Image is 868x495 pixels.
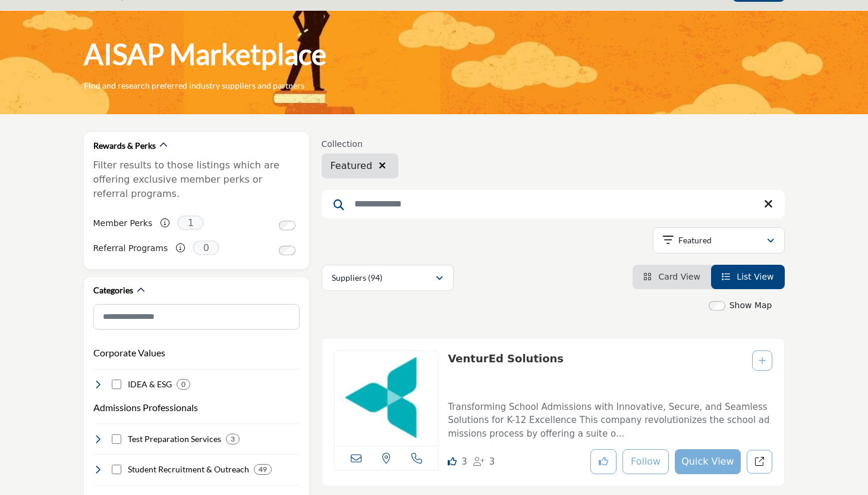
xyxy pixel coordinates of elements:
input: Search Category [93,304,300,330]
b: 3 [231,435,235,443]
span: 1 [177,215,204,230]
h2: Rewards & Perks [93,140,156,152]
b: 49 [259,465,267,474]
a: Transforming School Admissions with Innovative, Secure, and Seamless Solutions for K-12 Excellenc... [448,393,772,441]
h1: AISAP Marketplace [84,36,326,73]
span: 3 [461,456,467,467]
p: Suppliers (94) [332,272,382,284]
i: Likes [448,457,457,466]
p: VenturEd Solutions [448,350,564,390]
h4: Student Recruitment & Outreach: Expert financial management and support tailored to the specific ... [128,463,249,475]
h4: Test Preparation Services: Advanced security systems and protocols to ensure the safety of studen... [128,433,221,445]
h6: Collection [322,139,399,149]
input: Select Test Preparation Services checkbox [112,434,121,444]
button: Featured [653,227,785,253]
img: VenturEd Solutions [335,351,439,446]
a: Redirect to listing [747,450,772,474]
li: List View [711,265,785,289]
input: Switch to Referral Programs [279,246,295,255]
div: 3 Results For Test Preparation Services [226,434,240,444]
a: View List [722,272,774,281]
input: Switch to Member Perks [279,221,295,230]
div: 49 Results For Student Recruitment & Outreach [254,464,272,475]
button: Corporate Values [93,346,165,360]
input: Select Student Recruitment & Outreach checkbox [112,465,121,474]
div: Followers [473,455,495,469]
b: 0 [181,380,185,389]
p: Transforming School Admissions with Innovative, Secure, and Seamless Solutions for K-12 Excellenc... [448,400,772,441]
span: 3 [489,456,495,467]
li: Card View [633,265,711,289]
button: Suppliers (94) [322,265,454,291]
p: Featured [678,234,712,246]
h4: IDEA & ESG: Inclusion, Diversity, Equity and Accessibility | Environmental, Social, and Governance [128,378,172,390]
button: Admissions Professionals [93,400,198,415]
button: Like listing [590,449,617,474]
label: Referral Programs [93,238,168,259]
button: Quick View [675,449,740,474]
div: 0 Results For IDEA & ESG [177,379,190,390]
h2: Categories [93,284,133,296]
a: View Card [643,272,700,281]
a: VenturEd Solutions [448,352,564,365]
p: Filter results to those listings which are offering exclusive member perks or referral programs. [93,158,300,201]
span: Featured [331,160,373,171]
button: Follow [622,449,669,474]
span: Card View [658,272,700,281]
input: Select IDEA & ESG checkbox [112,380,121,389]
label: Member Perks [93,213,153,234]
span: List View [737,272,773,281]
input: Search Keyword [322,190,785,218]
span: 0 [193,240,219,255]
p: Find and research preferred industry suppliers and partners [84,80,304,92]
a: Add To List [759,356,766,365]
label: Show Map [729,299,772,312]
